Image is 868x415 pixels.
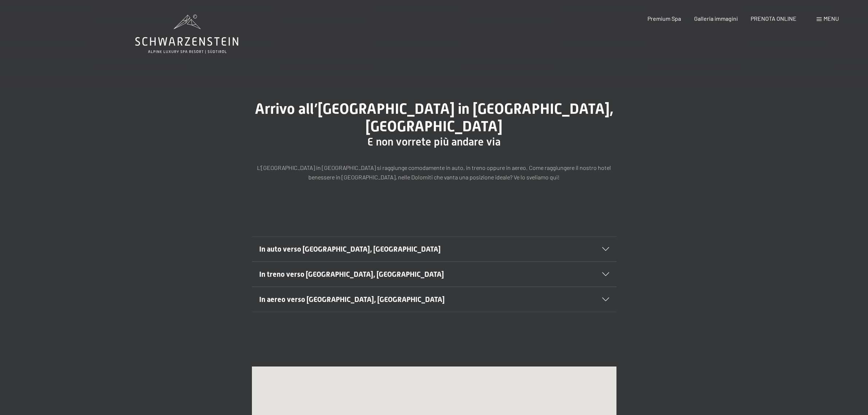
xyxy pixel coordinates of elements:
span: In treno verso [GEOGRAPHIC_DATA], [GEOGRAPHIC_DATA] [259,270,444,279]
span: Menu [824,15,839,22]
p: L’[GEOGRAPHIC_DATA] in [GEOGRAPHIC_DATA] si raggiunge comodamente in auto, in treno oppure in aer... [252,163,616,182]
a: Galleria immagini [694,15,738,22]
span: In auto verso [GEOGRAPHIC_DATA], [GEOGRAPHIC_DATA] [259,245,441,253]
a: Premium Spa [647,15,681,22]
a: PRENOTA ONLINE [751,15,797,22]
span: Arrivo all’[GEOGRAPHIC_DATA] in [GEOGRAPHIC_DATA], [GEOGRAPHIC_DATA] [255,100,614,135]
span: In aereo verso [GEOGRAPHIC_DATA], [GEOGRAPHIC_DATA] [259,295,445,304]
span: E non vorrete più andare via [367,135,501,148]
